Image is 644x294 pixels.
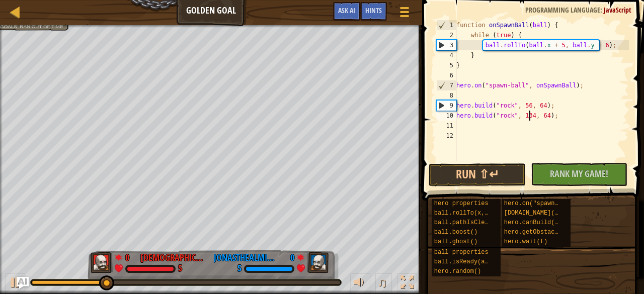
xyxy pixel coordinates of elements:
div: 8 [436,90,456,101]
span: JavaScript [604,5,631,15]
img: thang_avatar_frame.png [307,252,329,273]
span: ball.rollTo(x, y) [434,210,496,217]
div: 1 [437,20,456,30]
span: hero properties [434,200,489,207]
span: Ran out of time [20,24,63,29]
div: 5 [436,60,456,70]
span: ♫ [377,275,387,290]
button: Ask AI [333,2,360,21]
span: hero.canBuild(x, y) [504,219,573,226]
span: Rank My Game! [550,167,608,180]
span: [DOMAIN_NAME](type, x, y) [504,210,595,217]
div: jonasthealmightySEC [214,251,279,264]
span: ball properties [434,249,489,256]
span: ball.isReady(ability) [434,258,510,265]
button: Adjust volume [350,273,370,294]
span: : [17,24,20,29]
div: 11 [436,121,456,131]
div: 5 [237,264,242,273]
span: hero.on("spawn-ball", f) [504,200,591,207]
div: 10 [436,111,456,121]
button: Show game menu [392,2,417,26]
button: Ctrl + P: Play [5,273,25,294]
button: ♫ [375,273,392,294]
img: thang_avatar_frame.png [91,252,113,273]
div: 5 [178,264,182,273]
div: 4 [436,50,456,60]
div: [DEMOGRAPHIC_DATA][PERSON_NAME] [140,251,206,264]
button: Toggle fullscreen [397,273,417,294]
span: hero.wait(t) [504,238,547,245]
span: : [600,5,604,15]
div: 2 [436,30,456,40]
div: 6 [436,70,456,80]
div: 0 [284,251,294,260]
span: hero.getObstacleAt(x, y) [504,229,591,236]
div: 12 [436,131,456,141]
div: 7 [437,80,456,90]
span: Ask AI [338,6,355,15]
button: Rank My Game! [531,163,627,186]
span: ball.pathIsClear(x, y) [434,219,514,226]
span: ball.boost() [434,229,477,236]
span: Programming language [525,5,600,15]
div: 3 [437,40,456,50]
span: hero.random() [434,268,481,275]
button: Ask AI [17,277,29,289]
div: 9 [437,101,456,111]
span: Hints [365,6,382,15]
div: 0 [125,251,135,260]
span: ball.ghost() [434,238,477,245]
button: Run ⇧↵ [429,163,525,186]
